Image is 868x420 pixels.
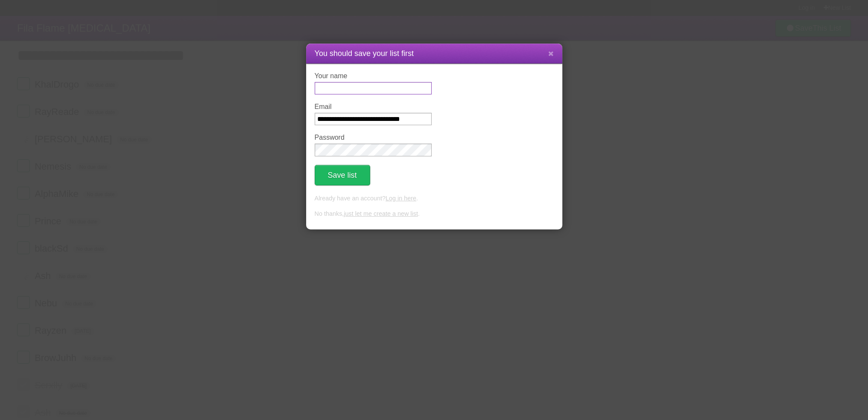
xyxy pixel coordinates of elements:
p: Already have an account? . [315,194,554,203]
h1: You should save your list first [315,48,554,59]
a: Log in here [386,195,416,202]
p: No thanks, . [315,209,554,219]
button: Save list [315,165,370,185]
label: Email [315,103,432,111]
a: just let me create a new list [344,210,418,217]
label: Password [315,134,432,141]
label: Your name [315,72,432,80]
